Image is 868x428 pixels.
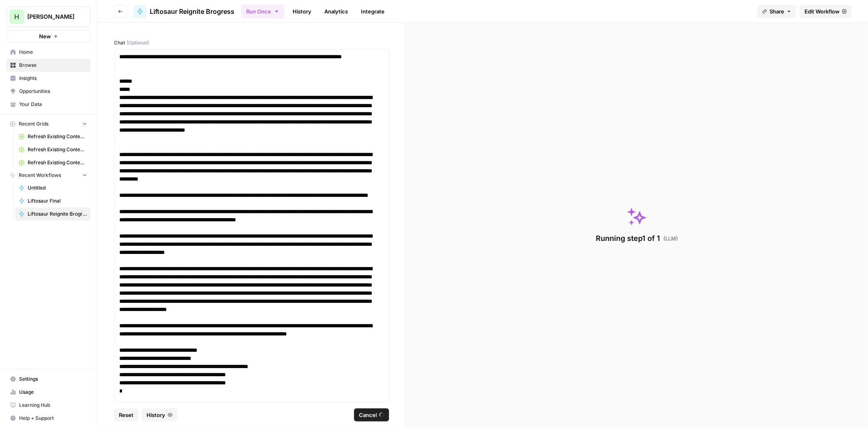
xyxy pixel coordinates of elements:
a: Home [7,46,91,59]
span: Usage [19,388,87,396]
a: Learning Hub [7,399,91,412]
a: Liftosaur Final [15,194,91,207]
span: History [146,411,165,419]
span: [PERSON_NAME] [27,13,77,21]
span: Refresh Existing Content Only Based on SERP [28,159,87,166]
span: Liftosaur Final [28,197,87,205]
button: Cancel [354,408,389,421]
span: Your Data [19,101,87,108]
a: Edit Workflow [800,5,852,18]
span: Help + Support [19,415,87,422]
a: Your Data [7,98,91,111]
button: Recent Grids [7,118,91,130]
span: Learning Hub [19,402,87,409]
button: Workspace: Hasbrook [7,7,91,27]
span: Untitled [28,184,87,192]
span: Edit Workflow [805,7,840,15]
button: Reset [114,408,138,421]
a: Refresh Existing Content Only Based on SERP [15,156,91,169]
button: Help + Support [7,412,91,425]
a: Refresh Existing Content [DATE] Deleted AEO, doesn't work now [15,143,91,156]
a: Usage [7,386,91,399]
span: Recent Grids [19,120,48,128]
a: Analytics [319,5,353,18]
span: Recent Workflows [19,172,61,179]
a: Insights [7,72,91,85]
a: Refresh Existing Content (1) [15,130,91,143]
span: (Optional) [127,39,149,46]
button: New [7,30,91,42]
span: Share [770,7,784,15]
label: Chat [114,39,389,46]
a: Liftosaur Reignite Brogress [15,207,91,221]
span: Opportunities [19,88,87,95]
span: ( LLM ) [663,234,678,243]
span: Settings [19,375,87,383]
span: Liftosaur Reignite Brogress [28,210,87,218]
button: Run Once [241,4,284,18]
a: Browse [7,59,91,72]
span: Browse [19,62,87,69]
span: Cancel [359,411,377,419]
span: Reset [119,411,133,419]
span: H [14,12,19,22]
button: History [142,408,177,421]
button: Recent Workflows [7,169,91,181]
span: Refresh Existing Content (1) [28,133,87,140]
span: Home [19,49,87,56]
a: Opportunities [7,85,91,98]
a: Liftosaur Reignite Brogress [133,5,234,18]
a: Integrate [356,5,389,18]
button: Share [757,5,796,18]
span: Liftosaur Reignite Brogress [150,7,234,16]
span: Refresh Existing Content [DATE] Deleted AEO, doesn't work now [28,146,87,153]
a: Settings [7,373,91,386]
span: Insights [19,75,87,82]
a: History [288,5,316,18]
span: New [39,32,51,40]
div: Running step 1 of 1 [596,233,678,244]
a: Untitled [15,181,91,194]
